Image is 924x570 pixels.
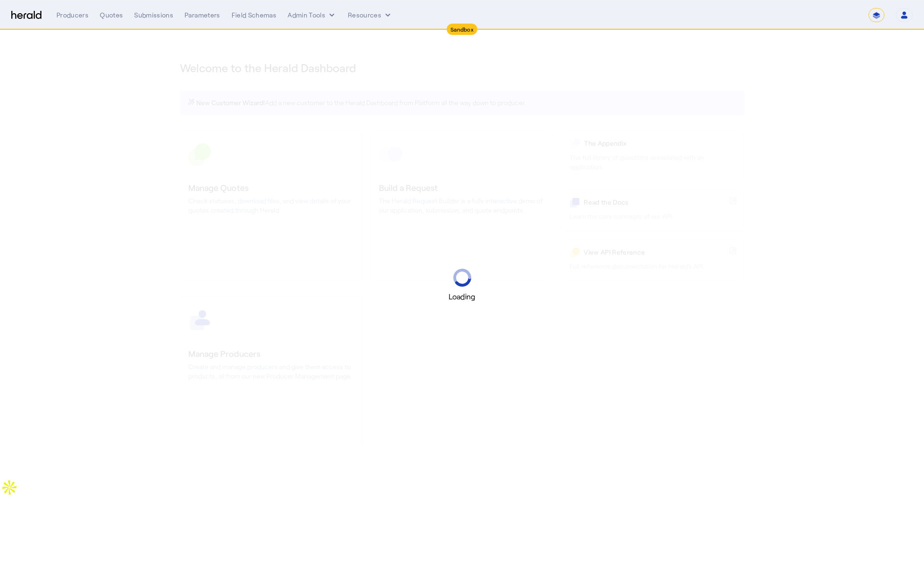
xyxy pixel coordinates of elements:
[11,11,41,20] img: Herald Logo
[447,24,477,35] div: Sandbox
[185,10,220,20] div: Parameters
[348,10,393,20] button: Resources dropdown menu
[56,10,88,20] div: Producers
[100,10,123,20] div: Quotes
[232,10,277,20] div: Field Schemas
[288,10,337,20] button: internal dropdown menu
[134,10,173,20] div: Submissions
